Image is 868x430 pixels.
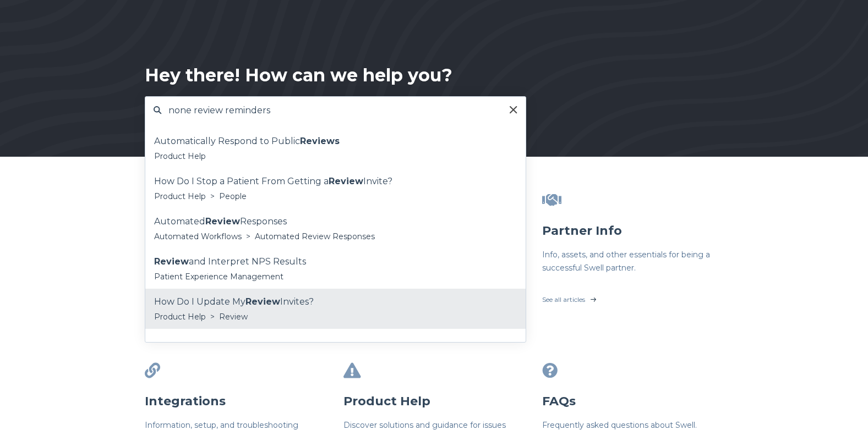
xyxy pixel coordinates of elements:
[145,128,526,168] a: Automatically Respond to PublicReviewsProduct Help
[145,393,326,410] h3: Integrations
[145,208,526,248] a: AutomatedReviewResponsesAutomated Workflows > Automated Review Responses
[329,176,363,186] span: Review
[154,230,517,243] div: Automated Workflows > Automated Review Responses
[145,249,526,289] a: Reviewand Interpret NPS ResultsPatient Experience Management
[154,133,517,150] div: Automatically Respond to Public
[343,363,361,378] span: 
[145,363,160,378] span: 
[205,216,240,227] span: Review
[154,150,517,163] div: Product Help
[162,98,510,122] input: Search for answers
[542,393,724,410] h3: FAQs
[154,173,517,190] div: How Do I Stop a Patient From Getting a Invite?
[154,190,517,203] div: Product Help > People
[245,296,280,307] span: Review
[145,289,526,329] a: How Do I Update MyReviewInvites?Product Help > Review
[154,310,517,323] div: Product Help > Review
[542,363,558,378] span: 
[154,294,517,310] div: How Do I Update My Invites?
[145,168,526,208] a: How Do I Stop a Patient From Getting aReviewInvite?Product Help > People
[300,136,340,146] span: Reviews
[343,393,525,410] h3: Product Help
[154,256,189,267] span: Review
[154,270,517,283] div: Patient Experience Management
[542,248,724,274] h6: Info, assets, and other essentials for being a successful Swell partner.
[542,223,724,239] h3: Partner Info
[542,283,724,311] a: See all articles
[145,63,452,87] div: Hey there! How can we help you?
[542,192,561,208] span: 
[154,213,517,230] div: Automated Responses
[154,253,517,270] div: and Interpret NPS Results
